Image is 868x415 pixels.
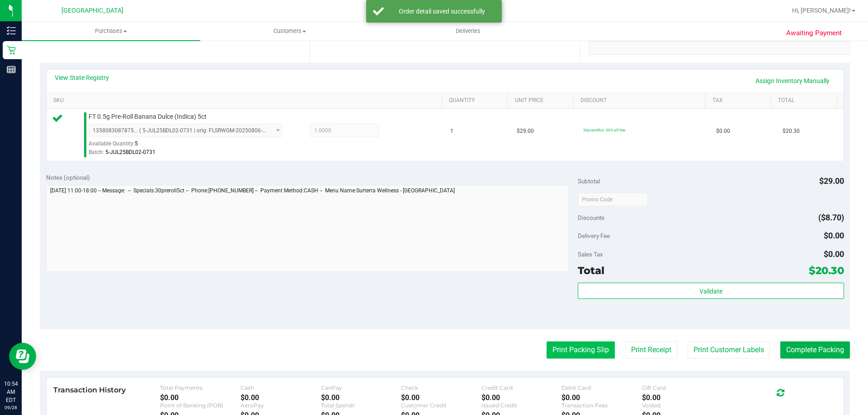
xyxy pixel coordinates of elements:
[561,402,642,409] div: Transaction Fees
[241,384,321,391] div: Cash
[450,127,453,135] span: 1
[401,384,481,391] div: Check
[89,149,104,155] span: Batch:
[321,384,401,391] div: CanPay
[578,210,604,226] span: Discounts
[824,249,844,259] span: $0.00
[160,393,241,402] div: $0.00
[389,7,495,16] div: Order detail saved successfully
[160,402,241,409] div: Point of Banking (POB)
[578,283,844,299] button: Validate
[443,27,493,35] span: Deliveries
[561,393,642,402] div: $0.00
[580,97,702,104] a: Discount
[321,393,401,402] div: $0.00
[105,149,156,155] span: 5-JUL25BDL02-0731
[786,28,842,38] span: Awaiting Payment
[819,176,844,186] span: $29.00
[9,343,36,370] iframe: Resource center
[7,46,16,55] inline-svg: Retail
[517,127,534,135] span: $29.00
[379,22,557,41] a: Deliveries
[750,73,835,89] a: Assign Inventory Manually
[642,402,722,409] div: Voided
[4,404,18,411] p: 09/28
[321,402,401,409] div: Total Spendr
[780,341,850,359] button: Complete Packing
[200,22,379,41] a: Customers
[7,65,16,74] inline-svg: Reports
[578,251,603,258] span: Sales Tax
[547,341,615,359] button: Print Packing Slip
[481,384,562,391] div: Credit Card
[61,7,123,14] span: [GEOGRAPHIC_DATA]
[778,97,833,104] a: Total
[89,112,207,121] span: FT 0.5g Pre-Roll Banana Dulce (Indica) 5ct
[89,137,292,155] div: Available Quantity:
[241,402,321,409] div: AeroPay
[712,97,768,104] a: Tax
[583,128,625,132] span: 30preroll5ct: 30% off line
[578,232,610,239] span: Delivery Fee
[401,393,481,402] div: $0.00
[22,27,200,35] span: Purchases
[688,341,770,359] button: Print Customer Labels
[241,393,321,402] div: $0.00
[625,341,677,359] button: Print Receipt
[22,22,200,41] a: Purchases
[578,264,604,277] span: Total
[642,393,722,402] div: $0.00
[515,97,570,104] a: Unit Price
[53,97,438,104] a: SKU
[160,384,241,391] div: Total Payments
[824,231,844,240] span: $0.00
[818,213,844,222] span: ($8.70)
[783,127,800,135] span: $20.30
[481,393,562,402] div: $0.00
[716,127,730,135] span: $0.00
[809,264,844,277] span: $20.30
[201,27,378,35] span: Customers
[449,97,504,104] a: Quantity
[55,73,109,82] a: View State Registry
[4,380,18,404] p: 10:54 AM EDT
[642,384,722,391] div: Gift Card
[46,174,90,181] span: Notes (optional)
[401,402,481,409] div: Customer Credit
[578,193,648,206] input: Promo Code
[561,384,642,391] div: Debit Card
[699,288,722,295] span: Validate
[481,402,562,409] div: Issued Credit
[135,140,138,147] span: 5
[578,177,600,185] span: Subtotal
[7,26,16,35] inline-svg: Inventory
[792,7,851,14] span: Hi, [PERSON_NAME]!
